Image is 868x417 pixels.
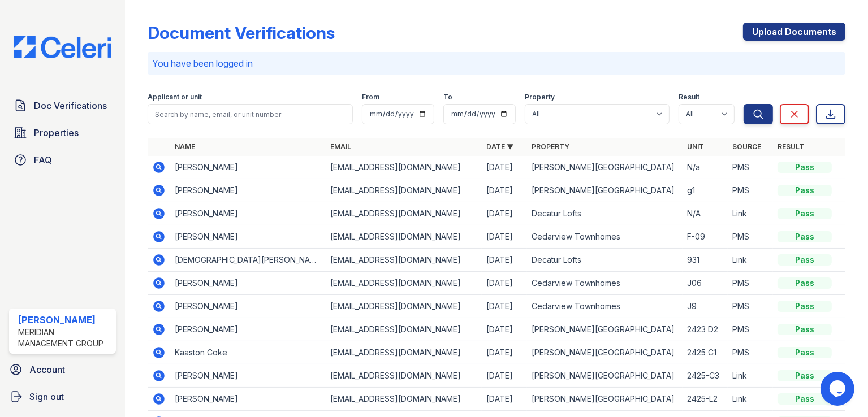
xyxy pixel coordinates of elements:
[482,364,527,388] td: [DATE]
[527,249,683,272] td: Decatur Lofts
[170,341,326,364] td: Kaaston Coke
[175,142,195,151] a: Name
[728,388,773,411] td: Link
[532,142,569,151] a: Property
[5,385,120,408] a: Sign out
[170,249,326,272] td: [DEMOGRAPHIC_DATA][PERSON_NAME]
[326,364,482,388] td: [EMAIL_ADDRESS][DOMAIN_NAME]
[778,301,832,312] div: Pass
[728,272,773,295] td: PMS
[326,225,482,249] td: [EMAIL_ADDRESS][DOMAIN_NAME]
[687,142,704,151] a: Unit
[5,358,120,381] a: Account
[170,179,326,202] td: [PERSON_NAME]
[527,179,683,202] td: [PERSON_NAME][GEOGRAPHIC_DATA]
[683,272,728,295] td: J06
[9,121,116,144] a: Properties
[527,156,683,179] td: [PERSON_NAME][GEOGRAPHIC_DATA]
[148,93,202,102] label: Applicant or unit
[683,156,728,179] td: N/a
[9,149,116,171] a: FAQ
[728,179,773,202] td: PMS
[683,202,728,225] td: N/A
[732,142,761,151] a: Source
[18,327,111,349] div: Meridian Management Group
[728,295,773,318] td: PMS
[527,388,683,411] td: [PERSON_NAME][GEOGRAPHIC_DATA]
[326,272,482,295] td: [EMAIL_ADDRESS][DOMAIN_NAME]
[778,370,832,381] div: Pass
[728,341,773,364] td: PMS
[728,202,773,225] td: Link
[443,93,452,102] label: To
[525,93,555,102] label: Property
[34,153,52,167] span: FAQ
[683,225,728,249] td: F-09
[482,202,527,225] td: [DATE]
[778,185,832,196] div: Pass
[778,162,832,173] div: Pass
[778,347,832,358] div: Pass
[527,364,683,388] td: [PERSON_NAME][GEOGRAPHIC_DATA]
[821,372,857,406] iframe: chat widget
[778,208,832,219] div: Pass
[683,179,728,202] td: g1
[170,225,326,249] td: [PERSON_NAME]
[326,341,482,364] td: [EMAIL_ADDRESS][DOMAIN_NAME]
[527,225,683,249] td: Cedarview Townhomes
[148,104,353,124] input: Search by name, email, or unit number
[778,142,804,151] a: Result
[683,295,728,318] td: J9
[527,341,683,364] td: [PERSON_NAME][GEOGRAPHIC_DATA]
[482,179,527,202] td: [DATE]
[148,23,335,43] div: Document Verifications
[18,313,111,327] div: [PERSON_NAME]
[362,93,379,102] label: From
[326,249,482,272] td: [EMAIL_ADDRESS][DOMAIN_NAME]
[34,99,107,112] span: Doc Verifications
[728,156,773,179] td: PMS
[29,363,65,376] span: Account
[728,364,773,388] td: Link
[9,94,116,117] a: Doc Verifications
[679,93,699,102] label: Result
[482,318,527,341] td: [DATE]
[778,277,832,289] div: Pass
[728,249,773,272] td: Link
[728,225,773,249] td: PMS
[170,295,326,318] td: [PERSON_NAME]
[29,390,64,403] span: Sign out
[170,202,326,225] td: [PERSON_NAME]
[683,388,728,411] td: 2425-L2
[326,295,482,318] td: [EMAIL_ADDRESS][DOMAIN_NAME]
[482,388,527,411] td: [DATE]
[5,36,120,58] img: CE_Logo_Blue-a8612792a0a2168367f1c8372b55b34899dd931a85d93a1a3d3e32e68fde9ad4.png
[743,23,845,41] a: Upload Documents
[527,295,683,318] td: Cedarview Townhomes
[326,202,482,225] td: [EMAIL_ADDRESS][DOMAIN_NAME]
[683,364,728,388] td: 2425-C3
[331,142,352,151] a: Email
[482,272,527,295] td: [DATE]
[170,272,326,295] td: [PERSON_NAME]
[482,156,527,179] td: [DATE]
[778,254,832,266] div: Pass
[683,249,728,272] td: 931
[482,249,527,272] td: [DATE]
[326,318,482,341] td: [EMAIL_ADDRESS][DOMAIN_NAME]
[527,202,683,225] td: Decatur Lofts
[170,364,326,388] td: [PERSON_NAME]
[170,388,326,411] td: [PERSON_NAME]
[683,341,728,364] td: 2425 C1
[170,318,326,341] td: [PERSON_NAME]
[152,57,841,70] p: You have been logged in
[728,318,773,341] td: PMS
[778,324,832,335] div: Pass
[527,318,683,341] td: [PERSON_NAME][GEOGRAPHIC_DATA]
[326,156,482,179] td: [EMAIL_ADDRESS][DOMAIN_NAME]
[34,126,79,140] span: Properties
[778,231,832,242] div: Pass
[778,393,832,405] div: Pass
[482,225,527,249] td: [DATE]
